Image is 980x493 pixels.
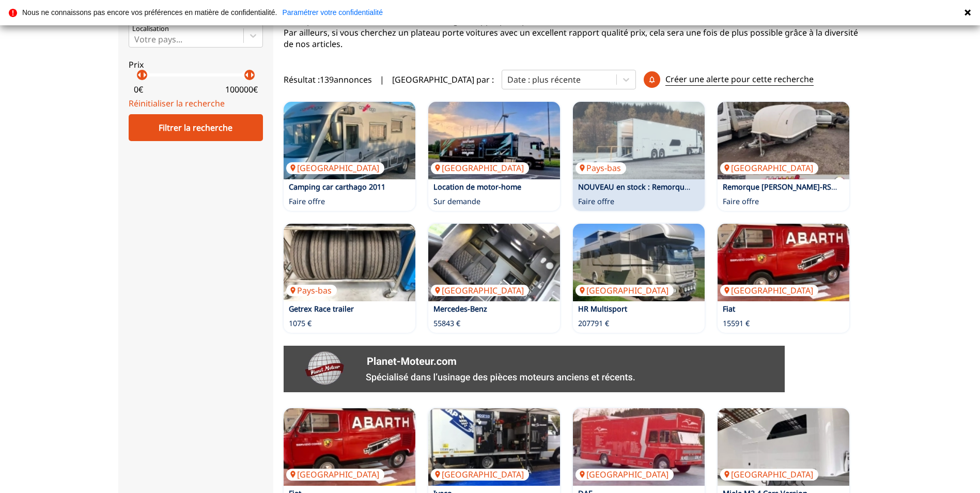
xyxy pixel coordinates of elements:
[286,469,384,480] p: [GEOGRAPHIC_DATA]
[241,69,253,81] p: arrow_left
[718,224,849,301] a: Fiat[GEOGRAPHIC_DATA]
[289,182,385,192] a: Camping car carthago 2011
[225,84,258,95] p: 100000 €
[665,73,814,85] p: Créer une alerte pour cette recherche
[575,285,674,296] p: [GEOGRAPHIC_DATA]
[718,102,849,179] a: Remorque Brian James T-RS-T-301 à vendre ![GEOGRAPHIC_DATA]
[286,285,337,296] p: Pays-bas
[284,408,415,486] img: Fiat
[718,102,849,179] img: Remorque Brian James T-RS-T-301 à vendre !
[718,408,849,486] a: Miele M2 4 Cars Version[GEOGRAPHIC_DATA]
[573,102,705,179] img: NOUVEAU en stock : Remorque de course Burgers Double Deck GT Multi-Space, année 2025
[286,162,384,174] p: [GEOGRAPHIC_DATA]
[129,98,225,109] a: Réinitialiser la recherche
[433,182,521,192] a: Location de motor-home
[132,24,169,34] p: Localisation
[723,304,735,314] a: Fiat
[433,304,487,314] a: Mercedes-Benz
[578,304,627,314] a: HR Multisport
[578,196,614,207] p: Faire offre
[723,182,889,192] a: Remorque [PERSON_NAME]-RS-T-301 à vendre !
[575,469,674,480] p: [GEOGRAPHIC_DATA]
[134,84,143,95] p: 0 €
[578,182,902,192] a: NOUVEAU en stock : Remorque de course Burgers Double Deck GT Multi-Space, année 2025
[720,469,818,480] p: [GEOGRAPHIC_DATA]
[22,9,277,16] p: Nous ne connaissons pas encore vos préférences en matière de confidentialité.
[282,9,383,16] a: Paramétrer votre confidentialité
[573,102,705,179] a: NOUVEAU en stock : Remorque de course Burgers Double Deck GT Multi-Space, année 2025Pays-bas
[433,318,460,329] p: 55843 €
[428,224,560,301] img: Mercedes-Benz
[573,224,705,301] img: HR Multisport
[284,408,415,486] a: Fiat[GEOGRAPHIC_DATA]
[289,196,325,207] p: Faire offre
[431,285,529,296] p: [GEOGRAPHIC_DATA]
[718,408,849,486] img: Miele M2 4 Cars Version
[573,408,705,486] img: DAF
[246,69,258,81] p: arrow_right
[573,224,705,301] a: HR Multisport[GEOGRAPHIC_DATA]
[138,69,151,81] p: arrow_right
[284,74,372,85] span: Résultat : 139 annonces
[284,102,415,179] img: Camping car carthago 2011
[720,285,818,296] p: [GEOGRAPHIC_DATA]
[289,318,312,329] p: 1075 €
[718,224,849,301] img: Fiat
[723,196,759,207] p: Faire offre
[129,114,263,141] div: Filtrer la recherche
[134,35,136,44] input: Votre pays...
[720,162,818,174] p: [GEOGRAPHIC_DATA]
[284,224,415,301] img: Getrex Race trailer
[431,162,529,174] p: [GEOGRAPHIC_DATA]
[284,224,415,301] a: Getrex Race trailerPays-bas
[573,408,705,486] a: DAF[GEOGRAPHIC_DATA]
[392,74,494,85] p: [GEOGRAPHIC_DATA] par :
[723,318,750,329] p: 15591 €
[133,69,146,81] p: arrow_left
[428,224,560,301] a: Mercedes-Benz[GEOGRAPHIC_DATA]
[578,318,609,329] p: 207791 €
[428,408,560,486] a: Iveco[GEOGRAPHIC_DATA]
[433,196,480,207] p: Sur demande
[431,469,529,480] p: [GEOGRAPHIC_DATA]
[428,102,560,179] img: Location de motor-home
[284,102,415,179] a: Camping car carthago 2011[GEOGRAPHIC_DATA]
[380,74,384,85] span: |
[428,102,560,179] a: Location de motor-home[GEOGRAPHIC_DATA]
[575,162,626,174] p: Pays-bas
[289,304,354,314] a: Getrex Race trailer
[428,408,560,486] img: Iveco
[129,59,263,70] p: Prix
